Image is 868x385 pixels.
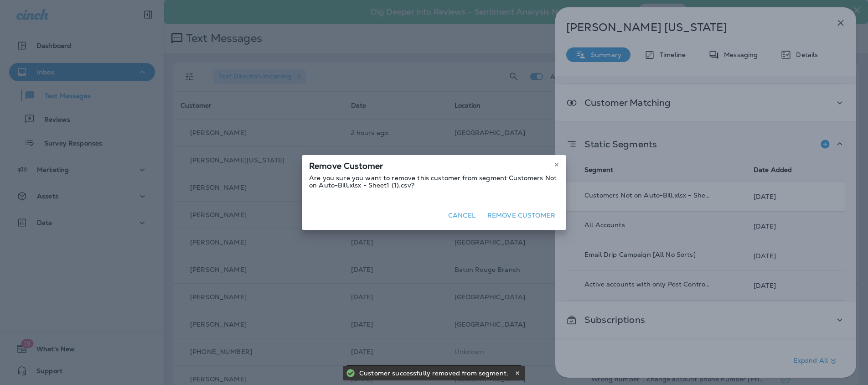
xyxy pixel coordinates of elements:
div: Customer successfully removed from segment. [359,366,512,380]
div: Remove Customer [302,155,566,174]
p: Are you sure you want to remove this customer from segment Customers Not on Auto-Bill.xlsx - Shee... [309,174,559,189]
div: Customer successfully removed from segment. [362,365,510,379]
button: Remove Customer [484,208,559,223]
button: Cancel [444,208,479,223]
